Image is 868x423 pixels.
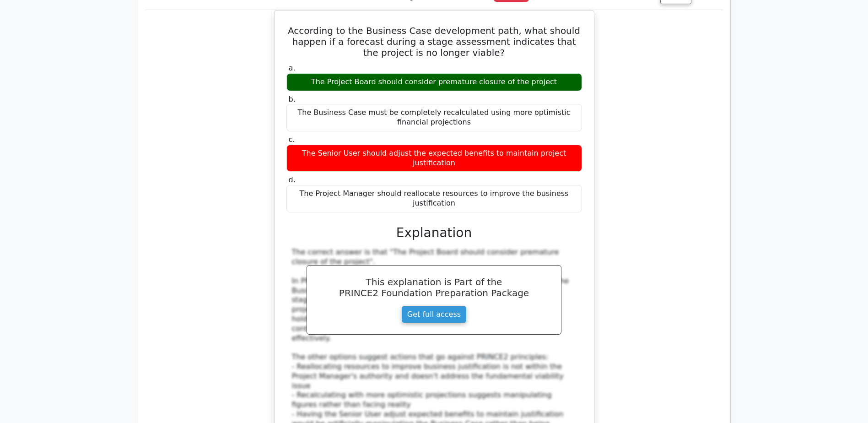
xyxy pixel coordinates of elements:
[286,145,582,172] div: The Senior User should adjust the expected benefits to maintain project justification
[292,225,577,241] h3: Explanation
[286,73,582,91] div: The Project Board should consider premature closure of the project
[289,135,295,144] span: c.
[401,306,467,323] a: Get full access
[289,175,296,184] span: d.
[286,104,582,131] div: The Business Case must be completely recalculated using more optimistic financial projections
[289,95,296,103] span: b.
[289,64,296,72] span: a.
[286,25,583,58] h5: According to the Business Case development path, what should happen if a forecast during a stage ...
[286,185,582,212] div: The Project Manager should reallocate resources to improve the business justification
